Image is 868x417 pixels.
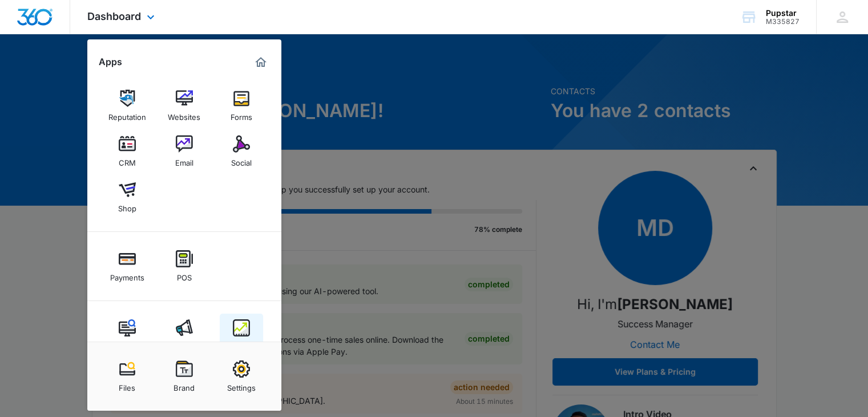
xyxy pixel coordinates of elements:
a: Content [106,314,149,357]
a: Email [163,130,206,173]
a: Websites [163,84,206,127]
div: CRM [119,153,136,167]
div: Ads [177,336,191,351]
a: Shop [106,175,149,219]
a: POS [163,244,206,288]
a: Intelligence [220,314,263,357]
a: Ads [163,314,206,357]
a: Settings [220,355,263,398]
a: CRM [106,130,149,173]
div: Social [231,153,252,167]
div: Brand [173,378,195,392]
a: Files [106,355,149,398]
a: Marketing 360® Dashboard [252,53,270,71]
div: Files [119,378,135,392]
div: account id [766,18,800,26]
div: POS [177,267,192,282]
span: Dashboard [87,10,141,22]
a: Payments [106,244,149,288]
div: Email [175,153,193,167]
div: Payments [110,267,144,282]
a: Brand [163,355,206,398]
a: Forms [220,84,263,127]
div: Reputation [108,107,146,122]
div: Forms [231,107,252,122]
div: Websites [168,107,200,122]
div: Settings [227,378,256,392]
a: Social [220,130,263,173]
a: Reputation [106,84,149,127]
div: Shop [118,198,136,213]
h2: Apps [99,57,122,67]
div: Content [113,336,142,351]
div: account name [766,9,800,18]
div: Intelligence [221,336,261,351]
